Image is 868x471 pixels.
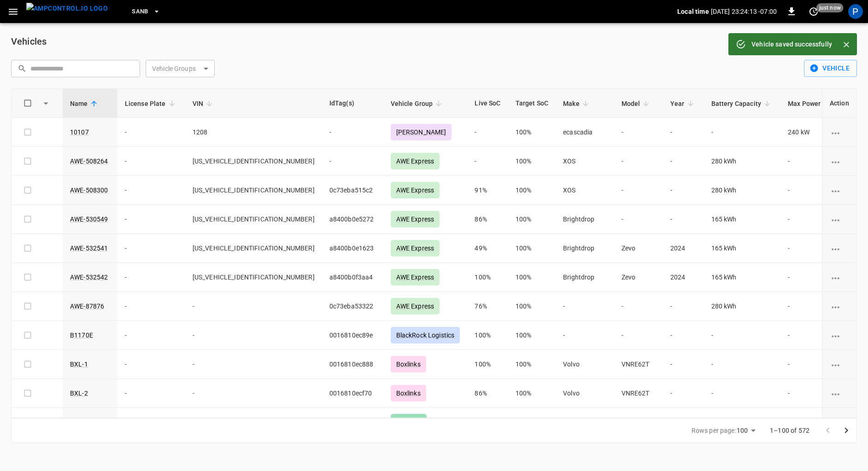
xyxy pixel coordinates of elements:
[704,379,780,408] td: -
[806,4,821,19] button: set refresh interval
[185,350,322,379] td: -
[677,7,709,16] p: Local time
[830,273,849,282] div: vehicle options
[322,89,383,118] th: IdTag(s)
[70,361,88,368] a: BXL-1
[556,205,614,234] td: Brightdrop
[467,292,508,321] td: 76%
[70,186,108,194] a: AWE-508300
[391,153,440,169] div: AWE Express
[508,205,556,234] td: 100%
[780,234,840,263] td: -
[117,118,185,147] td: -
[117,263,185,292] td: -
[185,234,322,263] td: [US_VEHICLE_IDENTIFICATION_NUMBER]
[614,147,663,176] td: -
[117,147,185,176] td: -
[391,327,460,343] div: BlackRock Logistics
[128,3,164,21] button: SanB
[614,408,663,437] td: M4
[704,118,780,147] td: -
[556,118,614,147] td: ecascadia
[780,118,840,147] td: 240 kW
[556,263,614,292] td: Brightdrop
[780,263,840,292] td: -
[830,244,849,253] div: vehicle options
[556,234,614,263] td: Brightdrop
[391,298,440,314] div: AWE Express
[837,421,856,440] button: Go to next page
[467,176,508,205] td: 91%
[830,157,849,166] div: vehicle options
[704,321,780,350] td: -
[704,408,780,437] td: -
[329,128,331,136] span: -
[704,205,780,234] td: 165 kWh
[329,157,331,165] span: -
[70,128,89,136] a: 10107
[663,118,704,147] td: -
[711,7,777,16] p: [DATE] 23:24:13 -07:00
[663,263,704,292] td: 2024
[663,147,704,176] td: -
[704,147,780,176] td: 280 kWh
[185,118,322,147] td: 1208
[780,176,840,205] td: -
[830,331,849,340] div: vehicle options
[391,414,427,430] div: Caltrans
[117,379,185,408] td: -
[70,157,108,165] a: AWE-508264
[614,350,663,379] td: VNRE62T
[780,321,840,350] td: -
[663,408,704,437] td: 2024
[508,379,556,408] td: 100%
[839,38,853,52] button: Close
[751,36,832,52] div: Vehicle saved successfully
[185,292,322,321] td: -
[117,321,185,350] td: -
[11,34,47,49] h6: Vehicles
[830,128,849,137] div: vehicle options
[822,89,856,118] th: Action
[770,426,809,435] p: 1–100 of 572
[780,408,840,437] td: -
[508,234,556,263] td: 100%
[804,60,857,77] button: Vehicle
[780,379,840,408] td: -
[467,205,508,234] td: 86%
[391,356,426,372] div: Boxlinks
[185,379,322,408] td: -
[185,205,322,234] td: [US_VEHICLE_IDENTIFICATION_NUMBER]
[830,418,849,427] div: vehicle options
[185,263,322,292] td: [US_VEHICLE_IDENTIFICATION_NUMBER]
[663,176,704,205] td: -
[391,182,440,198] div: AWE Express
[663,205,704,234] td: -
[692,426,736,435] p: Rows per page:
[670,98,697,109] span: Year
[329,302,374,310] span: 0c73eba53322
[70,244,108,252] a: AWE-532541
[117,350,185,379] td: -
[556,379,614,408] td: Volvo
[185,408,322,437] td: [US_VEHICLE_IDENTIFICATION_NUMBER]
[70,331,93,339] a: B1170E
[556,176,614,205] td: XOS
[117,292,185,321] td: -
[780,147,840,176] td: -
[508,89,556,118] th: Target SoC
[614,379,663,408] td: VNRE62T
[391,385,426,401] div: Boxlinks
[329,331,373,339] span: 0016810ec89e
[467,321,508,350] td: 100%
[508,408,556,437] td: 90%
[391,269,440,285] div: AWE Express
[391,211,440,227] div: AWE Express
[563,98,592,109] span: Make
[614,263,663,292] td: Zevo
[704,263,780,292] td: 165 kWh
[788,98,833,109] span: Max Power
[329,186,373,194] span: 0c73eba515c2
[830,302,849,311] div: vehicle options
[467,147,508,176] td: -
